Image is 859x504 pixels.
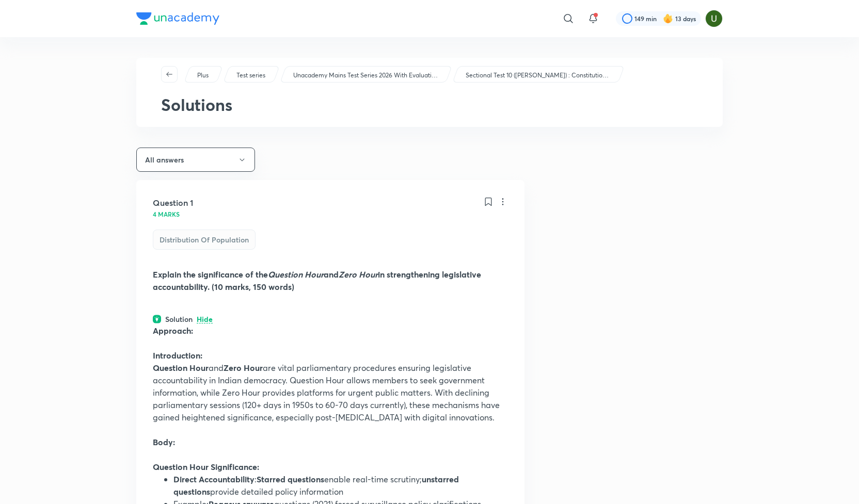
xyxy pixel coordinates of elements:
img: solution.svg [153,315,161,323]
strong: Introduction: [153,350,202,361]
strong: Approach: [153,325,193,336]
em: Question Hour [268,269,324,280]
em: Zero Hour [339,269,378,280]
h5: Question 1 [153,197,193,209]
strong: Question Hour Significance: [153,461,259,472]
img: Company Logo [136,12,219,25]
p: Hide [197,316,213,323]
a: Plus [196,71,211,80]
h2: Solutions [161,95,698,115]
strong: Body: [153,436,175,447]
p: and are vital parliamentary procedures ensuring legislative accountability in Indian democracy. Q... [153,362,508,424]
img: streak [663,13,673,24]
div: Distribution of Population [153,230,256,250]
a: Sectional Test 10 ([PERSON_NAME]) : Constitution and Polity + Current Affairs [464,71,612,80]
strong: Zero Hour [224,362,263,373]
p: Plus [197,71,209,80]
h6: Solution [165,314,193,324]
strong: Explain the significance of the and in strengthening legislative accountability. (10 marks, 150 w... [153,269,481,292]
p: 4 marks [153,211,180,217]
img: Aishwary Kumar [705,10,723,27]
p: Test series [236,71,265,80]
button: All answers [136,148,255,172]
p: Unacademy Mains Test Series 2026 With Evaluation [293,71,438,80]
strong: Direct Accountability [173,474,254,484]
a: Test series [235,71,267,80]
p: Sectional Test 10 ([PERSON_NAME]) : Constitution and Polity + Current Affairs [466,71,610,80]
strong: Question Hour [153,362,209,373]
a: Unacademy Mains Test Series 2026 With Evaluation [292,71,440,80]
strong: Starred questions [257,474,324,484]
li: : enable real-time scrutiny; provide detailed policy information [173,473,508,498]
